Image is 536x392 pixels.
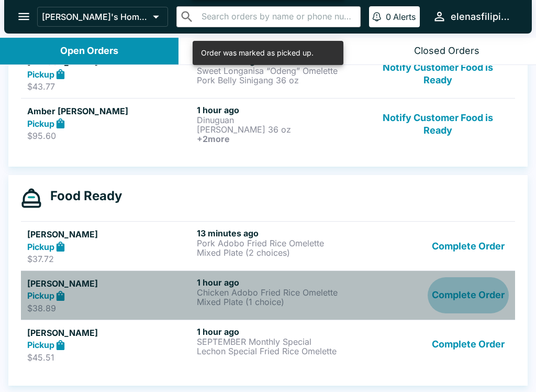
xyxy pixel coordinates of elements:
button: Notify Customer Food is Ready [367,105,509,144]
p: Chicken Adobo Fried Rice Omelette [197,288,362,297]
a: [PERSON_NAME]Pickup$45.511 hour agoSEPTEMBER Monthly SpecialLechon Special Fried Rice OmeletteCom... [21,320,515,369]
p: Lechon Special Fried Rice Omelette [197,346,362,356]
p: Pork Belly Sinigang 36 oz [197,75,362,85]
p: $43.77 [27,81,193,92]
strong: Pickup [27,69,54,80]
a: [PERSON_NAME]Pickup$37.7213 minutes agoPork Adobo Fried Rice OmeletteMixed Plate (2 choices)Compl... [21,221,515,270]
strong: Pickup [27,242,54,252]
p: $95.60 [27,130,193,141]
p: Mixed Plate (1 choice) [197,297,362,307]
p: $38.89 [27,303,193,313]
h6: + 2 more [197,134,362,144]
h5: [PERSON_NAME] [27,277,193,290]
div: Open Orders [60,45,118,57]
p: SEPTEMBER Monthly Special [197,337,362,346]
h5: Amber [PERSON_NAME] [27,105,193,117]
button: elenasfilipinofoods [428,5,519,28]
strong: Pickup [27,290,54,301]
div: elenasfilipinofoods [451,10,515,23]
h6: 1 hour ago [197,326,362,337]
button: Notify Customer Food is Ready [367,56,509,92]
strong: Pickup [27,340,54,350]
button: Complete Order [428,277,509,313]
p: Mixed Plate (2 choices) [197,248,362,257]
h5: [PERSON_NAME] [27,228,193,241]
strong: Pickup [27,118,54,129]
p: $37.72 [27,254,193,264]
button: [PERSON_NAME]'s Home of the Finest Filipino Foods [37,7,168,27]
button: open drawer [10,3,37,30]
p: Pork Adobo Fried Rice Omelette [197,238,362,248]
h6: 13 minutes ago [197,228,362,238]
p: [PERSON_NAME] 36 oz [197,125,362,134]
p: Alerts [393,12,416,22]
a: [PERSON_NAME]Pickup$38.891 hour agoChicken Adobo Fried Rice OmeletteMixed Plate (1 choice)Complet... [21,270,515,320]
p: Sweet Longanisa “Odeng” Omelette [197,66,362,75]
div: Closed Orders [414,45,479,57]
h6: 1 hour ago [197,277,362,288]
button: Complete Order [428,326,509,363]
p: Dinuguan [197,115,362,125]
button: Complete Order [428,228,509,264]
p: 0 [386,12,391,22]
h6: 1 hour ago [197,105,362,115]
h5: [PERSON_NAME] [27,326,193,339]
div: Order was marked as picked up. [201,44,314,62]
p: [PERSON_NAME]'s Home of the Finest Filipino Foods [42,12,149,22]
a: [PERSON_NAME]Pickup$43.7732 minutes agoSweet Longanisa “Odeng” OmelettePork Belly Sinigang 36 ozN... [21,49,515,98]
p: $45.51 [27,352,193,363]
h4: Food Ready [42,188,122,204]
a: Amber [PERSON_NAME]Pickup$95.601 hour agoDinuguan[PERSON_NAME] 36 oz+2moreNotify Customer Food is... [21,98,515,150]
